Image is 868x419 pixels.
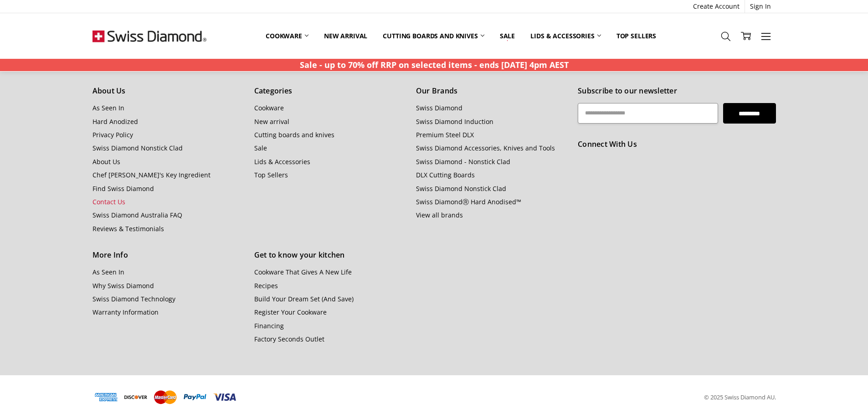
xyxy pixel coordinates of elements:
[609,26,664,46] a: Top Sellers
[578,85,776,97] h5: Subscribe to our newsletter
[578,139,776,150] h5: Connect With Us
[416,184,506,193] a: Swiss Diamond Nonstick Clad
[92,197,125,206] a: Contact Us
[92,144,183,152] a: Swiss Diamond Nonstick Clad
[254,144,267,152] a: Sale
[254,103,284,112] a: Cookware
[375,26,492,46] a: Cutting boards and knives
[416,85,568,97] h5: Our Brands
[316,26,375,46] a: New arrival
[254,117,289,126] a: New arrival
[92,103,124,112] a: As Seen In
[416,157,510,166] a: Swiss Diamond - Nonstick Clad
[92,117,138,126] a: Hard Anodized
[254,321,284,330] a: Financing
[92,13,206,59] img: Free Shipping On Every Order
[92,211,182,219] a: Swiss Diamond Australia FAQ
[254,130,334,139] a: Cutting boards and knives
[416,103,462,112] a: Swiss Diamond
[92,281,154,290] a: Why Swiss Diamond
[92,295,175,303] a: Swiss Diamond Technology
[523,26,608,46] a: Lids & Accessories
[92,184,154,193] a: Find Swiss Diamond
[704,393,776,402] p: © 2025 Swiss Diamond AU.
[254,308,327,316] a: Register Your Cookware
[92,130,133,139] a: Privacy Policy
[254,335,324,343] a: Factory Seconds Outlet
[92,157,120,166] a: About Us
[416,130,474,139] a: Premium Steel DLX
[92,249,244,261] h5: More Info
[92,171,211,179] a: Chef [PERSON_NAME]'s Key Ingredient
[92,85,244,97] h5: About Us
[254,85,406,97] h5: Categories
[254,281,278,290] a: Recipes
[254,268,352,276] a: Cookware That Gives A New Life
[254,171,288,179] a: Top Sellers
[92,308,159,316] a: Warranty Information
[254,157,310,166] a: Lids & Accessories
[416,117,493,126] a: Swiss Diamond Induction
[92,224,164,233] a: Reviews & Testimonials
[92,268,124,276] a: As Seen In
[416,211,463,219] a: View all brands
[258,26,316,46] a: Cookware
[416,144,555,152] a: Swiss Diamond Accessories, Knives and Tools
[254,295,354,303] a: Build Your Dream Set (And Save)
[254,249,406,261] h5: Get to know your kitchen
[416,171,475,179] a: DLX Cutting Boards
[416,197,521,206] a: Swiss DiamondⓇ Hard Anodised™
[300,59,569,70] strong: Sale - up to 70% off RRP on selected items - ends [DATE] 4pm AEST
[492,26,523,46] a: Sale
